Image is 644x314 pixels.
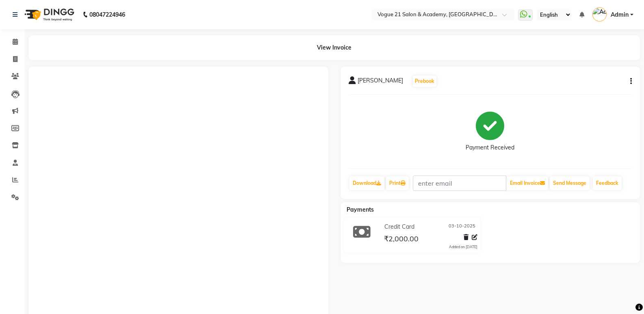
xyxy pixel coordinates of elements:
span: Admin [611,11,629,19]
a: Feedback [593,176,622,190]
a: Download [349,176,384,190]
a: Print [386,176,409,190]
div: Added on [DATE] [449,244,477,250]
b: 08047224946 [89,3,125,26]
span: ₹2,000.00 [384,234,418,245]
div: Payment Received [466,143,514,152]
span: Payments [347,206,374,213]
button: Email Invoice [507,176,548,190]
input: enter email [413,175,506,191]
button: Prebook [413,76,436,87]
span: Credit Card [384,223,414,231]
img: logo [21,3,76,26]
button: Send Message [550,176,590,190]
span: 03-10-2025 [449,223,475,231]
span: [PERSON_NAME] [358,76,403,88]
div: View Invoice [28,35,640,60]
img: Admin [592,7,607,22]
